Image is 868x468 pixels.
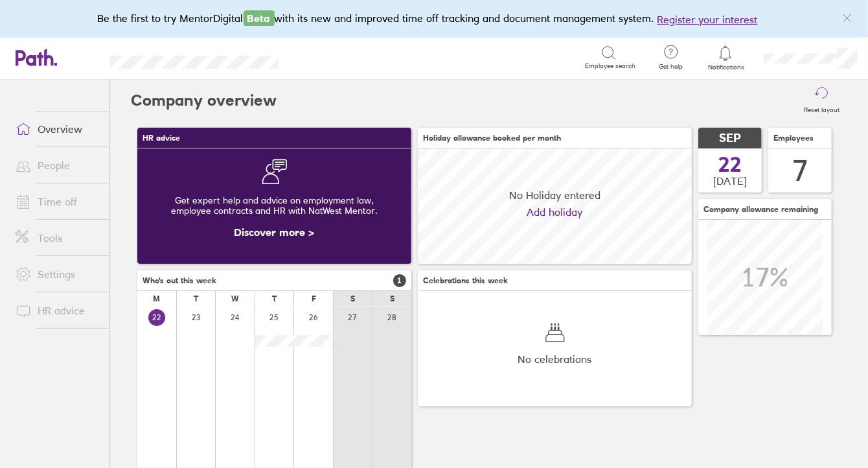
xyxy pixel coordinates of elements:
[194,294,198,303] div: T
[5,261,109,287] a: Settings
[509,189,600,201] span: No Holiday entered
[390,294,394,303] div: S
[5,225,109,251] a: Tools
[153,294,160,303] div: M
[312,294,316,303] div: F
[5,152,109,178] a: People
[143,134,180,143] span: HR advice
[719,132,741,145] span: SEP
[705,44,747,71] a: Notifications
[773,134,814,143] span: Employees
[272,294,277,303] div: T
[148,185,401,226] div: Get expert help and advice on employment law, employee contracts and HR with NatWest Mentor.
[314,51,347,63] div: Search
[796,102,847,114] label: Reset layout
[350,294,355,303] div: S
[143,276,216,285] span: Who's out this week
[234,226,315,239] a: Discover more >
[657,12,758,27] button: Register your interest
[5,298,109,323] a: HR advice
[527,206,583,218] a: Add holiday
[393,274,406,287] span: 1
[792,154,808,187] div: 7
[423,276,508,285] span: Celebrations this week
[718,154,742,175] span: 22
[703,205,818,214] span: Company allowance remaining
[585,62,635,70] span: Employee search
[5,189,109,215] a: Time off
[518,353,592,365] span: No celebrations
[244,10,275,26] span: Beta
[98,10,771,27] div: Be the first to try MentorDigital with its new and improved time off tracking and document manage...
[713,175,747,187] span: [DATE]
[231,294,239,303] div: W
[131,80,277,121] h2: Company overview
[650,63,692,71] span: Get help
[423,134,561,143] span: Holiday allowance booked per month
[5,116,109,142] a: Overview
[705,64,747,71] span: Notifications
[796,80,847,121] button: Reset layout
